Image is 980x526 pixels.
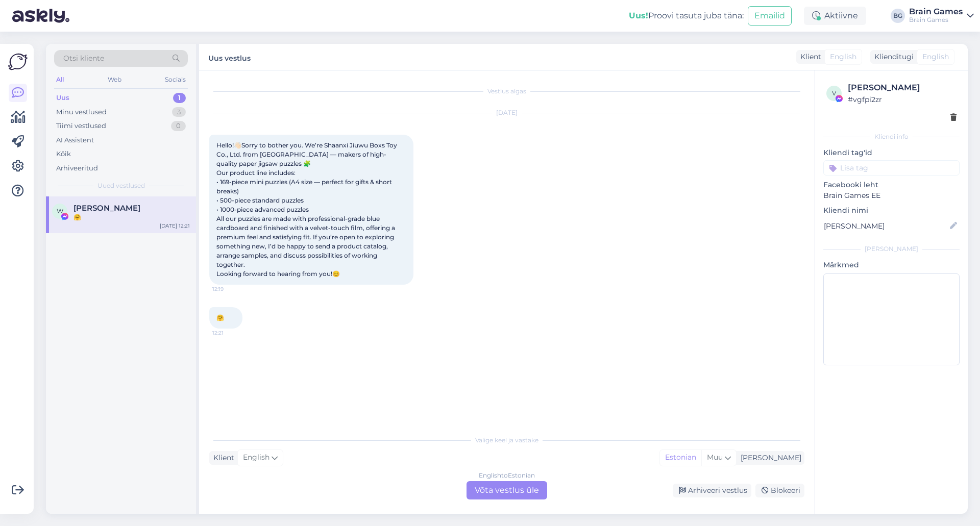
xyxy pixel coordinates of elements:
[56,107,107,117] div: Minu vestlused
[56,149,71,159] div: Kõik
[804,7,866,25] div: Aktiivne
[909,8,963,16] div: Brain Games
[823,205,960,216] p: Kliendi nimi
[56,163,98,173] div: Arhiveeritud
[467,481,547,499] div: Võta vestlus üle
[212,285,251,293] span: 12:19
[57,207,63,215] span: W
[97,181,145,190] span: Uued vestlused
[8,52,28,71] img: Askly Logo
[73,213,190,222] div: 🤗
[209,436,804,445] div: Valige keel ja vastake
[748,6,792,26] button: Emailid
[823,190,960,201] p: Brain Games EE
[56,135,94,145] div: AI Assistent
[243,452,269,463] span: English
[673,484,751,497] div: Arhiveeri vestlus
[830,52,856,62] span: English
[796,52,821,62] div: Klient
[209,453,234,463] div: Klient
[707,453,723,462] span: Muu
[824,220,948,232] input: Lisa nimi
[209,108,804,117] div: [DATE]
[823,180,960,190] p: Facebooki leht
[848,94,957,105] div: # vgfpi2zr
[163,73,188,86] div: Socials
[832,89,836,97] span: v
[848,82,957,94] div: [PERSON_NAME]
[823,132,960,141] div: Kliendi info
[160,222,190,230] div: [DATE] 12:21
[629,10,744,22] div: Proovi tasuta juba täna:
[212,329,251,337] span: 12:21
[922,52,949,62] span: English
[823,260,960,270] p: Märkmed
[216,314,224,321] span: 🤗
[755,484,804,497] div: Blokeeri
[737,453,801,463] div: [PERSON_NAME]
[54,73,66,86] div: All
[870,52,914,62] div: Klienditugi
[909,16,963,24] div: Brain Games
[891,9,905,23] div: BG
[73,204,140,213] span: Wang Qian
[208,50,251,64] label: Uus vestlus
[209,87,804,96] div: Vestlus algas
[823,160,960,176] input: Lisa tag
[479,471,535,480] div: English to Estonian
[629,11,648,20] b: Uus!
[823,244,960,254] div: [PERSON_NAME]
[63,53,104,64] span: Otsi kliente
[173,93,186,103] div: 1
[56,121,106,131] div: Tiimi vestlused
[106,73,124,86] div: Web
[909,8,974,24] a: Brain GamesBrain Games
[216,141,399,278] span: Hello!👋🏻Sorry to bother you. We’re Shaanxi Jiuwu Boxs Toy Co., Ltd. from [GEOGRAPHIC_DATA] — make...
[660,450,701,465] div: Estonian
[56,93,69,103] div: Uus
[172,107,186,117] div: 3
[171,121,186,131] div: 0
[823,147,960,158] p: Kliendi tag'id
